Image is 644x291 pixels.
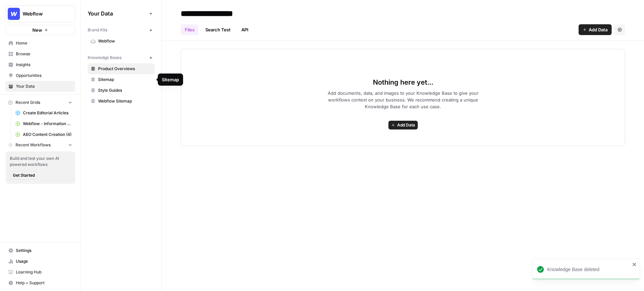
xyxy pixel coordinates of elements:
[5,25,75,35] button: New
[10,171,38,180] button: Get Started
[98,98,152,104] span: Webflow Sitemap
[88,36,155,47] a: Webflow
[16,62,72,68] span: Insights
[5,256,75,267] a: Usage
[23,121,72,127] span: Webflow - Information Article -[PERSON_NAME] (Demo)
[98,38,152,44] span: Webflow
[5,81,75,92] a: Your Data
[12,118,75,129] a: Webflow - Information Article -[PERSON_NAME] (Demo)
[16,280,72,286] span: Help + Support
[16,40,72,46] span: Home
[317,90,489,110] span: Add documents, data, and images to your Knowledge Base to give your workflows context on your bus...
[10,155,71,168] span: Build and test your own AI powered workflows
[5,59,75,70] a: Insights
[23,10,63,17] span: Webflow
[8,8,20,20] img: Webflow Logo
[88,85,155,96] a: Style Guides
[32,27,42,33] span: New
[5,49,75,59] a: Browse
[16,248,72,254] span: Settings
[98,66,152,72] span: Product Overviews
[397,122,415,128] span: Add Data
[237,24,253,35] a: API
[23,132,72,138] span: AEO Content Creation (4)
[16,142,51,148] span: Recent Workflows
[16,83,72,89] span: Your Data
[16,72,72,79] span: Opportunities
[88,55,121,61] span: Knowledge Bases
[181,24,199,35] a: Files
[12,129,75,140] a: AEO Content Creation (4)
[5,278,75,288] button: Help + Support
[5,38,75,49] a: Home
[5,70,75,81] a: Opportunities
[547,266,630,273] div: Knowledge Base deleted
[5,97,75,108] button: Recent Grids
[88,74,155,85] a: Sitemap
[579,24,612,35] button: Add Data
[16,269,72,275] span: Learning Hub
[16,51,72,57] span: Browse
[98,77,152,83] span: Sitemap
[12,108,75,118] a: Create Editorial Articles
[88,96,155,107] a: Webflow Sitemap
[5,245,75,256] a: Settings
[632,262,637,267] button: close
[201,24,235,35] a: Search Test
[16,99,40,106] span: Recent Grids
[5,140,75,150] button: Recent Workflows
[5,5,75,22] button: Workspace: Webflow
[373,78,433,87] span: Nothing here yet...
[98,87,152,93] span: Style Guides
[23,110,72,116] span: Create Editorial Articles
[5,267,75,278] a: Learning Hub
[88,9,147,18] span: Your Data
[13,172,35,178] span: Get Started
[388,121,418,129] button: Add Data
[589,26,608,33] span: Add Data
[88,27,107,33] span: Brand Kits
[88,63,155,74] a: Product Overviews
[16,258,72,264] span: Usage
